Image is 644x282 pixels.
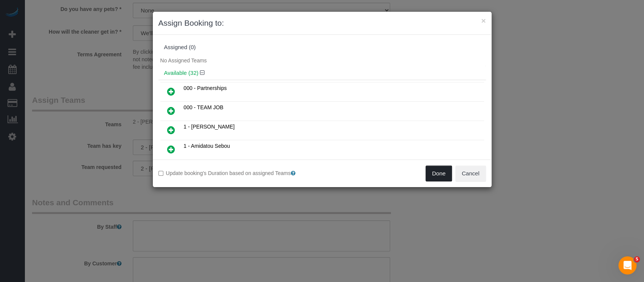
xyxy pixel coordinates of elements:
[481,17,486,25] button: ×
[634,256,640,262] span: 5
[184,85,227,91] span: 000 - Partnerships
[158,169,317,177] label: Update booking's Duration based on assigned Teams
[184,124,235,130] span: 1 - [PERSON_NAME]
[184,104,224,110] span: 000 - TEAM JOB
[164,70,480,76] h4: Available (32)
[618,256,636,274] iframe: Intercom live chat
[158,17,486,29] h3: Assign Booking to:
[164,44,480,51] div: Assigned (0)
[184,143,230,149] span: 1 - Amidatou Sebou
[455,166,486,181] button: Cancel
[158,171,163,176] input: Update booking's Duration based on assigned Teams
[160,57,207,64] span: No Assigned Teams
[426,166,452,181] button: Done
